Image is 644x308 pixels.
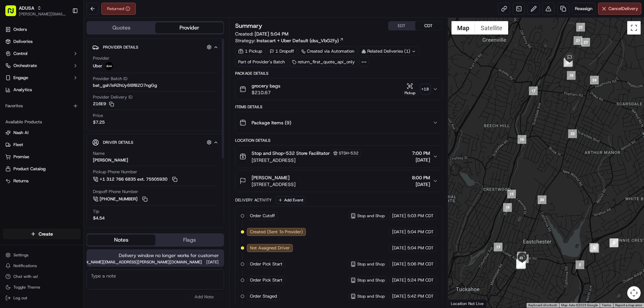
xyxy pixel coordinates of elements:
[87,235,155,245] button: Notes
[92,42,218,53] button: Provider Details
[155,22,223,33] button: Provider
[54,95,110,107] a: 💻API Documentation
[17,43,121,50] input: Got a question? Start typing here...
[13,142,23,148] span: Fleet
[235,197,272,203] div: Delivery Activity
[407,229,434,235] span: 5:04 PM CDT
[93,55,109,61] span: Provider
[93,189,138,195] span: Dropoff Phone Number
[451,21,475,35] button: Show street map
[407,261,434,267] span: 5:06 PM CDT
[250,261,282,267] span: Order Pick Start
[3,293,81,303] button: Log out
[252,82,280,89] span: grocery bags
[5,178,78,184] a: Returns
[289,57,358,67] div: return_first_quote_api_only
[235,30,288,37] span: Created:
[475,21,508,35] button: Show satellite imagery
[103,45,138,50] span: Provider Details
[518,135,526,144] div: 16
[7,7,20,20] img: Nash
[3,72,81,83] button: Engage
[412,150,430,157] span: 7:00 PM
[3,60,81,71] button: Orchestrate
[357,213,385,219] span: Stop and Shop
[252,89,280,96] span: $210.67
[3,84,81,95] a: Analytics
[93,169,137,175] span: Pickup Phone Number
[71,260,202,264] span: [PERSON_NAME][EMAIL_ADDRESS][PERSON_NAME][DOMAIN_NAME]
[87,22,155,33] button: Quotes
[608,6,638,12] span: Cancel Delivery
[250,293,277,299] span: Order Staged
[564,58,573,66] div: 20
[516,260,525,269] div: 27
[250,277,282,283] span: Order Pick Start
[448,299,487,308] div: Location Not Live
[93,157,128,163] div: [PERSON_NAME]
[3,229,81,239] button: Create
[581,38,590,47] div: 23
[101,3,136,15] button: Returned
[359,47,419,56] div: Related Deliveries (1)
[13,166,46,172] span: Product Catalog
[415,21,442,30] button: CDT
[407,213,434,219] span: 5:03 PM CDT
[602,303,611,307] a: Terms (opens in new tab)
[450,299,472,308] img: Google
[407,293,434,299] span: 5:42 PM CDT
[3,24,81,35] a: Orders
[402,83,430,96] button: Pickup+18
[528,303,557,308] button: Keyboard shortcuts
[100,196,138,202] span: [PHONE_NUMBER]
[235,104,442,110] div: Items Details
[3,164,81,174] button: Product Catalog
[3,101,81,111] div: Favorites
[576,23,585,32] div: 22
[13,252,29,258] span: Settings
[13,63,37,69] span: Orchestrate
[13,178,29,184] span: Returns
[7,64,19,76] img: 1736555255976-a54dd68f-1ca7-489b-9aae-adbdc363a1c4
[114,66,122,74] button: Start new chat
[19,5,34,11] button: ADUSA
[13,130,29,136] span: Nash AI
[610,238,619,247] div: 3
[155,235,223,245] button: Flags
[576,260,584,269] div: 5
[93,82,157,88] span: bat_gshTeR2hUy6I8fBZO7ngGg
[235,138,442,143] div: Location Details
[92,252,219,259] span: Delivery window no longer works for customer
[93,94,132,100] span: Provider Delivery ID
[13,263,37,268] span: Notifications
[392,229,406,235] span: [DATE]
[517,260,526,268] div: 28
[252,181,296,188] span: [STREET_ADDRESS]
[517,252,526,260] div: 11
[298,47,357,56] div: Created via Automation
[627,286,641,300] button: Map camera controls
[3,283,81,292] button: Toggle Theme
[407,245,434,251] span: 5:04 PM CDT
[421,84,430,94] div: + 18
[392,213,406,219] span: [DATE]
[407,277,434,283] span: 5:24 PM CDT
[392,277,406,283] span: [DATE]
[575,6,592,12] span: Reassign
[93,195,149,203] button: [PHONE_NUMBER]
[627,21,641,35] button: Toggle fullscreen view
[276,196,306,204] button: Add Event
[235,37,344,44] div: Strategy:
[3,261,81,270] button: Notifications
[235,47,265,56] div: 1 Pickup
[93,113,103,119] span: Price
[5,130,78,136] a: Nash AI
[357,294,385,299] span: Stop and Shop
[3,36,81,47] a: Deliveries
[3,127,81,138] button: Nash AI
[507,190,516,198] div: 15
[598,3,641,15] button: CancelDelivery
[93,101,114,107] button: 216E9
